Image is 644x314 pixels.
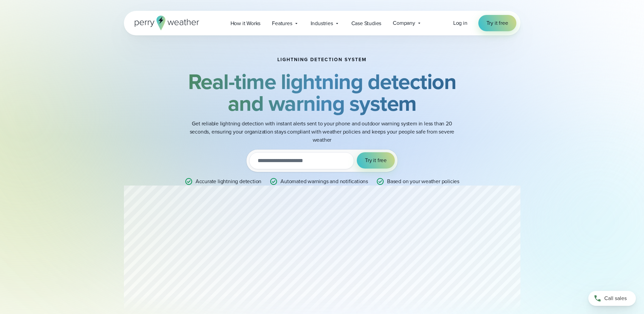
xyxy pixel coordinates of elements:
[311,19,333,28] span: Industries
[186,120,458,144] p: Get reliable lightning detection with instant alerts sent to your phone and outdoor warning syste...
[196,177,261,186] p: Accurate lightning detection
[604,294,627,302] span: Call sales
[393,19,415,27] span: Company
[346,16,387,30] a: Case Studies
[272,19,292,28] span: Features
[277,57,367,63] h1: Lightning detection system
[357,152,395,169] button: Try it free
[225,16,266,30] a: How it Works
[478,15,516,31] a: Try it free
[351,19,382,28] span: Case Studies
[231,19,261,28] span: How it Works
[188,66,456,119] strong: Real-time lightning detection and warning system
[365,156,387,164] span: Try it free
[588,291,636,306] a: Call sales
[486,19,508,27] span: Try it free
[387,177,459,186] p: Based on your weather policies
[280,177,368,186] p: Automated warnings and notifications
[453,19,467,27] a: Log in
